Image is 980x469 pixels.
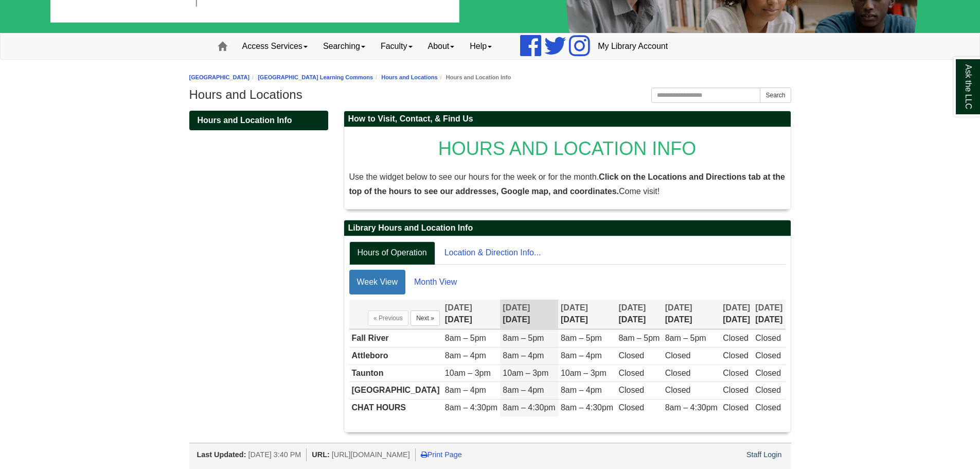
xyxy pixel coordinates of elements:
[665,386,691,394] span: Closed
[436,241,549,265] a: Location & Direction Info...
[438,138,696,159] span: HOURS AND LOCATION INFO
[462,33,500,59] a: Help
[618,303,646,312] span: [DATE]
[445,403,497,412] span: 8am – 4:30pm
[235,33,315,59] a: Access Services
[445,386,486,394] span: 8am – 4pm
[665,369,691,377] span: Closed
[723,403,749,412] span: Closed
[344,111,791,127] h2: How to Visit, Contact, & Find Us
[189,111,328,130] a: Hours and Location Info
[349,241,435,265] a: Hours of Operation
[349,382,442,399] td: [GEOGRAPHIC_DATA]
[332,450,410,459] span: [URL][DOMAIN_NAME]
[590,33,675,59] a: My Library Account
[723,303,750,312] span: [DATE]
[665,334,706,342] span: 8am – 5pm
[315,33,373,59] a: Searching
[503,334,544,342] span: 8am – 5pm
[618,386,644,394] span: Closed
[503,369,548,377] span: 10am – 3pm
[723,369,749,377] span: Closed
[500,300,558,329] th: [DATE]
[755,303,782,312] span: [DATE]
[663,300,721,329] th: [DATE]
[561,386,602,394] span: 8am – 4pm
[189,111,328,130] div: Guide Pages
[720,300,753,329] th: [DATE]
[753,300,785,329] th: [DATE]
[445,303,472,312] span: [DATE]
[197,450,246,459] span: Last Updated:
[561,403,613,412] span: 8am – 4:30pm
[445,334,486,342] span: 8am – 5pm
[344,220,791,236] h2: Library Hours and Location Info
[755,386,781,394] span: Closed
[618,403,644,412] span: Closed
[445,351,486,360] span: 8am – 4pm
[616,300,662,329] th: [DATE]
[723,386,749,394] span: Closed
[368,310,408,326] button: « Previous
[503,303,530,312] span: [DATE]
[618,369,644,377] span: Closed
[561,303,588,312] span: [DATE]
[665,351,691,360] span: Closed
[723,351,749,360] span: Closed
[755,403,781,412] span: Closed
[349,364,442,382] td: Taunton
[421,450,462,459] a: Print Page
[438,73,511,82] li: Hours and Location Info
[420,33,462,59] a: About
[411,310,440,326] button: Next »
[349,270,405,294] a: Week View
[760,88,791,103] button: Search
[198,116,292,125] span: Hours and Location Info
[349,172,785,196] span: Use the widget below to see our hours for the week or for the month. Come visit!
[442,300,501,329] th: [DATE]
[558,300,616,329] th: [DATE]
[445,369,491,377] span: 10am – 3pm
[755,334,781,342] span: Closed
[349,399,442,416] td: CHAT HOURS
[561,334,602,342] span: 8am – 5pm
[503,386,544,394] span: 8am – 4pm
[406,270,465,294] a: Month View
[618,351,644,360] span: Closed
[381,74,437,80] a: Hours and Locations
[189,74,250,80] a: [GEOGRAPHIC_DATA]
[312,450,329,459] span: URL:
[561,351,602,360] span: 8am – 4pm
[421,451,427,458] i: Print Page
[723,334,749,342] span: Closed
[373,33,420,59] a: Faculty
[189,73,791,82] nav: breadcrumb
[258,74,373,80] a: [GEOGRAPHIC_DATA] Learning Commons
[503,351,544,360] span: 8am – 4pm
[503,403,555,412] span: 8am – 4:30pm
[189,88,791,102] h1: Hours and Locations
[561,369,607,377] span: 10am – 3pm
[248,450,301,459] span: [DATE] 3:40 PM
[665,403,718,412] span: 8am – 4:30pm
[618,334,660,342] span: 8am – 5pm
[349,329,442,347] td: Fall River
[349,347,442,364] td: Attleboro
[746,450,782,459] a: Staff Login
[665,303,692,312] span: [DATE]
[349,172,785,196] strong: Click on the Locations and Directions tab at the top of the hours to see our addresses, Google ma...
[755,351,781,360] span: Closed
[755,369,781,377] span: Closed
